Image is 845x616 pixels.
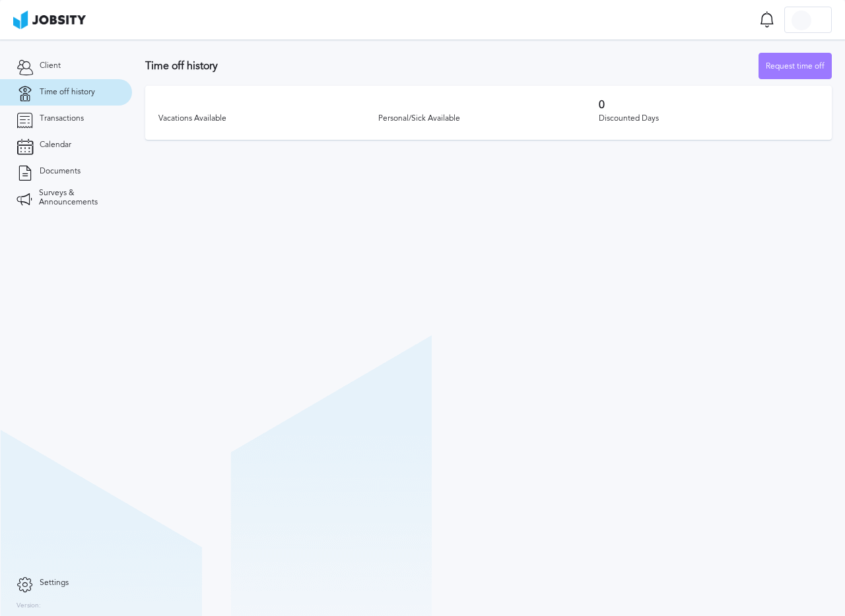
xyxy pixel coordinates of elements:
[40,114,84,123] span: Transactions
[759,53,831,80] div: Request time off
[40,578,69,588] span: Settings
[759,53,832,79] button: Request time off
[158,114,378,123] div: Vacations Available
[40,167,81,176] span: Documents
[599,99,819,111] h3: 0
[17,602,41,610] label: Version:
[145,60,759,72] h3: Time off history
[40,140,71,150] span: Calendar
[13,11,86,29] img: ab4bad089aa723f57921c736e9817d99.png
[39,189,116,207] span: Surveys & Announcements
[378,114,598,123] div: Personal/Sick Available
[40,61,61,71] span: Client
[40,88,95,97] span: Time off history
[599,114,819,123] div: Discounted Days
